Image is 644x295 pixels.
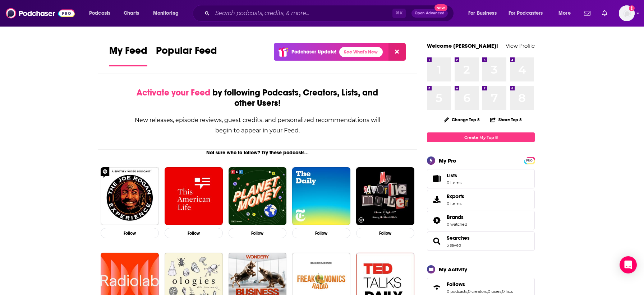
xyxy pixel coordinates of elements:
[229,228,287,238] button: Follow
[165,228,223,238] button: Follow
[427,169,535,188] a: Lists
[89,8,110,18] span: Podcasts
[620,256,637,273] div: Open Intercom Messenger
[463,8,506,19] button: open menu
[447,222,467,227] a: 0 watched
[124,8,139,18] span: Charts
[429,174,444,184] span: Lists
[356,228,414,238] button: Follow
[468,8,497,18] span: For Business
[427,211,535,230] span: Brands
[447,235,470,241] a: Searches
[447,201,464,206] span: 0 items
[411,9,448,18] button: Open AdvancedNew
[134,115,381,136] div: New releases, episode reviews, guest credits, and personalized recommendations will begin to appe...
[447,289,467,294] a: 0 podcasts
[629,5,635,11] svg: Add a profile image
[429,282,444,292] a: Follows
[101,228,159,238] button: Follow
[447,214,464,220] span: Brands
[447,172,461,179] span: Lists
[429,215,444,225] a: Brands
[447,214,467,220] a: Brands
[467,289,468,294] span: ,
[339,47,383,57] a: See What's New
[525,158,534,163] a: PRO
[447,243,461,248] a: 3 saved
[199,5,461,22] div: Search podcasts, credits, & more...
[156,45,217,66] a: Popular Feed
[447,172,457,179] span: Lists
[447,281,465,287] span: Follows
[429,195,444,205] span: Exports
[501,289,502,294] span: ,
[109,45,147,66] a: My Feed
[619,5,635,21] button: Show profile menu
[468,289,487,294] a: 0 creators
[292,228,350,238] button: Follow
[427,132,535,142] a: Create My Top 8
[447,193,464,200] span: Exports
[525,158,534,163] span: PRO
[98,150,417,156] div: Not sure who to follow? Try these podcasts...
[101,167,159,225] img: The Joe Rogan Experience
[434,4,447,11] span: New
[488,289,501,294] a: 0 users
[427,190,535,209] a: Exports
[558,8,571,18] span: More
[439,266,467,273] div: My Activity
[109,45,147,61] span: My Feed
[291,49,336,55] p: Podchaser Update!
[490,113,522,127] button: Share Top 8
[148,8,188,19] button: open menu
[84,8,120,19] button: open menu
[487,289,488,294] span: ,
[553,8,580,19] button: open menu
[439,157,456,164] div: My Pro
[156,45,217,61] span: Popular Feed
[427,42,498,49] a: Welcome [PERSON_NAME]!
[153,8,179,18] span: Monitoring
[292,167,350,225] img: The Daily
[356,167,414,225] img: My Favorite Murder with Karen Kilgariff and Georgia Hardstark
[619,5,635,21] img: User Profile
[447,180,461,185] span: 0 items
[504,8,553,19] button: open menu
[599,7,610,19] a: Show notifications dropdown
[619,5,635,21] span: Logged in as sashagoldin
[392,9,406,18] span: ⌘ K
[229,167,287,225] img: Planet Money
[509,8,543,18] span: For Podcasters
[427,231,535,251] span: Searches
[440,115,484,124] button: Change Top 8
[6,6,75,20] img: Podchaser - Follow, Share and Rate Podcasts
[429,236,444,246] a: Searches
[212,8,392,19] input: Search podcasts, credits, & more...
[581,7,593,19] a: Show notifications dropdown
[447,281,513,287] a: Follows
[137,87,210,98] span: Activate your Feed
[134,88,381,108] div: by following Podcasts, Creators, Lists, and other Users!
[502,289,513,294] a: 0 lists
[506,42,535,49] a: View Profile
[165,167,223,225] img: This American Life
[119,8,143,19] a: Charts
[415,11,445,15] span: Open Advanced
